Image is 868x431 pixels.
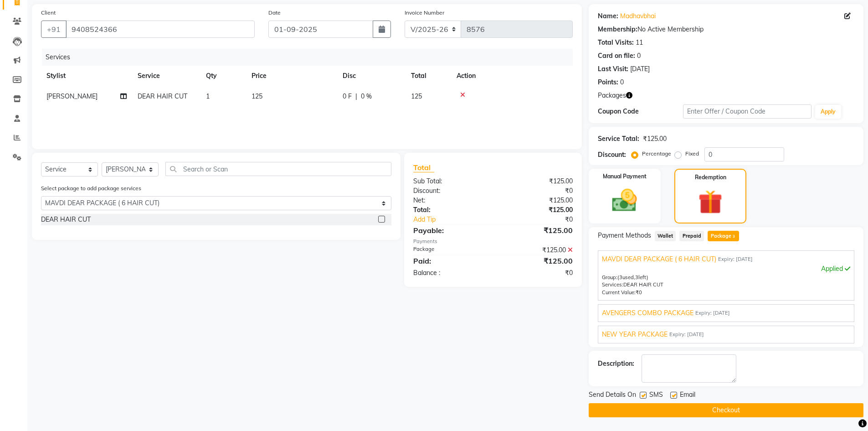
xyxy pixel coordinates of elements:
div: ₹125.00 [643,134,667,144]
div: Net: [406,196,493,205]
span: Send Details On [589,390,636,401]
div: Paid: [406,255,493,266]
th: Total [406,66,451,86]
span: 3 [731,234,736,239]
span: Package [708,231,739,241]
span: SMS [649,390,663,401]
th: Stylist [41,66,132,86]
span: Current Value: [602,289,636,296]
div: 11 [636,38,643,47]
img: _gift.svg [691,187,730,217]
div: DEAR HAIR CUT [41,215,91,224]
span: Expiry: [DATE] [695,309,730,317]
div: 0 [637,51,641,61]
span: MAVDI DEAR PACKAGE ( 6 HAIR CUT) [602,254,716,264]
div: 0 [620,78,624,87]
div: Balance : [406,268,493,278]
button: Apply [815,105,841,119]
span: (3 [617,274,622,280]
label: Client [41,9,56,17]
span: DEAR HAIR CUT [138,92,187,100]
div: Total Visits: [598,38,634,47]
div: Total: [406,205,493,215]
div: ₹0 [493,268,580,278]
span: Payment Methods [598,231,651,240]
a: Add Tip [406,215,507,224]
div: ₹125.00 [493,205,580,215]
th: Action [451,66,573,86]
span: Prepaid [679,231,704,241]
div: Applied [602,264,850,274]
label: Redemption [695,173,726,182]
div: ₹125.00 [493,177,580,186]
span: Email [680,390,695,401]
span: 125 [252,92,262,100]
img: _cash.svg [604,186,645,215]
div: Package [406,245,493,255]
span: used, left) [617,274,648,280]
div: Description: [598,359,634,369]
span: DEAR HAIR CUT [623,281,663,288]
span: 0 % [361,92,372,101]
th: Price [246,66,337,86]
label: Invoice Number [405,9,444,17]
div: Payable: [406,225,493,236]
div: Payments [413,238,572,245]
span: Expiry: [DATE] [669,331,704,338]
span: | [355,92,357,101]
label: Manual Payment [603,172,647,181]
span: 125 [411,92,422,100]
input: Enter Offer / Coupon Code [683,104,812,119]
div: Card on file: [598,51,635,61]
span: NEW YEAR PACKAGE [602,330,668,339]
button: +91 [41,21,67,38]
div: ₹125.00 [493,255,580,266]
th: Qty [200,66,246,86]
span: Packages [598,91,626,100]
input: Search or Scan [165,162,391,176]
th: Service [132,66,200,86]
span: ₹0 [636,289,642,296]
div: Discount: [406,186,493,196]
th: Disc [337,66,406,86]
span: Expiry: [DATE] [718,255,753,263]
div: Services [42,49,580,66]
div: No Active Membership [598,25,854,34]
div: ₹125.00 [493,196,580,205]
button: Checkout [589,403,863,417]
div: Membership: [598,25,637,34]
span: AVENGERS COMBO PACKAGE [602,308,693,318]
div: ₹125.00 [493,245,580,255]
div: Sub Total: [406,177,493,186]
label: Fixed [685,150,699,158]
input: Search by Name/Mobile/Email/Code [66,21,255,38]
span: 0 F [343,92,352,101]
div: Points: [598,78,618,87]
label: Select package to add package services [41,184,141,192]
span: 1 [206,92,210,100]
label: Percentage [642,150,671,158]
label: Date [268,9,281,17]
span: 3 [635,274,638,280]
span: Total [413,163,434,172]
div: Discount: [598,150,626,160]
div: ₹0 [493,186,580,196]
div: Coupon Code [598,107,683,116]
span: Group: [602,274,617,280]
span: Services: [602,281,623,288]
div: Name: [598,11,618,21]
span: [PERSON_NAME] [46,92,98,100]
span: Wallet [655,231,676,241]
div: [DATE] [630,64,650,74]
div: ₹0 [508,215,580,224]
a: Madhavbhai [620,11,656,21]
div: ₹125.00 [493,225,580,236]
div: Service Total: [598,134,639,144]
div: Last Visit: [598,64,628,74]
